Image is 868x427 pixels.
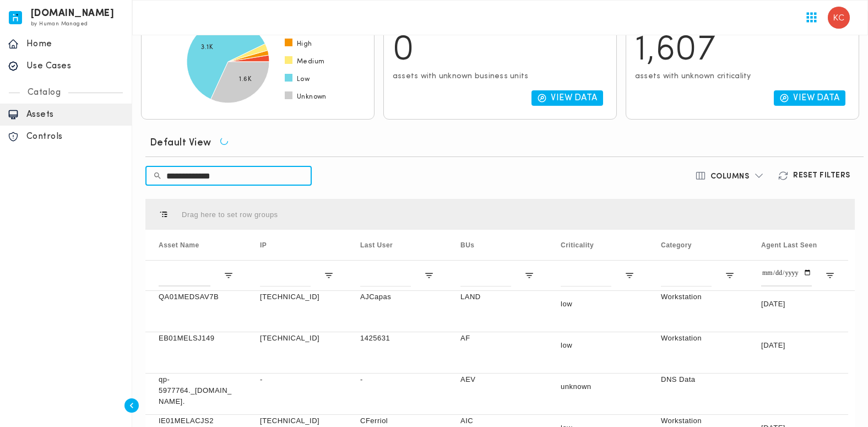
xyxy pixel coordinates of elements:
[710,172,750,182] h6: Columns
[725,271,735,280] button: Open Filter Menu
[159,241,199,249] span: Asset Name
[761,264,812,287] input: Agent Last Seen Filter Input
[761,241,817,249] span: Agent Last Seen
[794,93,840,104] p: View Data
[360,333,434,344] p: 1425631
[460,415,534,426] p: AIC
[31,21,88,27] span: by Human Managed
[297,75,310,84] span: Low
[26,61,124,72] p: Use Cases
[793,171,850,181] h6: Reset Filters
[688,166,772,186] button: Columns
[748,291,848,332] div: [DATE]
[360,291,434,302] p: AJCapas
[625,271,634,280] button: Open Filter Menu
[661,241,692,249] span: Category
[224,271,234,280] button: Open Filter Menu
[460,333,534,344] p: AF
[260,291,334,302] p: [TECHNICAL_ID]
[561,382,592,391] span: unknown
[26,131,124,142] p: Controls
[159,333,234,344] p: EB01MELSJ149
[460,374,534,385] p: AEV
[182,210,278,219] div: Row Groups
[260,374,334,385] p: -
[260,333,334,344] p: [TECHNICAL_ID]
[551,93,598,104] p: View Data
[360,241,393,249] span: Last User
[324,271,334,280] button: Open Filter Menu
[661,415,735,426] p: Workstation
[159,374,234,407] p: qp-5977764._[DOMAIN_NAME].
[393,72,607,82] p: assets with unknown business units
[561,241,594,249] span: Criticality
[20,87,69,98] p: Catalog
[771,166,859,186] button: Reset Filters
[661,291,735,302] p: Workstation
[297,93,327,101] span: Unknown
[635,72,850,82] p: assets with unknown criticality
[159,415,234,426] p: IE01MELACJS2
[561,341,572,349] span: low
[201,44,213,51] text: 3.1K
[524,271,534,280] button: Open Filter Menu
[26,109,124,120] p: Assets
[31,10,115,18] h6: [DOMAIN_NAME]
[297,40,312,48] span: High
[393,33,415,68] span: 0
[774,90,846,106] button: View Data
[360,374,434,385] p: -
[823,2,854,33] button: User
[424,271,434,280] button: Open Filter Menu
[239,76,252,83] text: 1.6K
[460,291,534,302] p: LAND
[661,333,735,344] p: Workstation
[159,291,234,302] p: QA01MEDSAV7B
[748,332,848,373] div: [DATE]
[150,137,211,150] h6: Default View
[297,57,324,66] span: Medium
[661,374,735,385] p: DNS Data
[561,300,572,308] span: low
[825,271,835,280] button: Open Filter Menu
[460,241,475,249] span: BUs
[531,90,604,106] button: View Data
[159,264,210,287] input: Asset Name Filter Input
[260,241,267,249] span: IP
[182,210,278,219] span: Drag here to set row groups
[635,33,716,68] span: 1,607
[9,11,22,24] img: invicta.io
[828,7,850,29] img: Kristofferson Campilan
[26,39,124,50] p: Home
[260,415,334,426] p: [TECHNICAL_ID]
[360,415,434,426] p: CFerriol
